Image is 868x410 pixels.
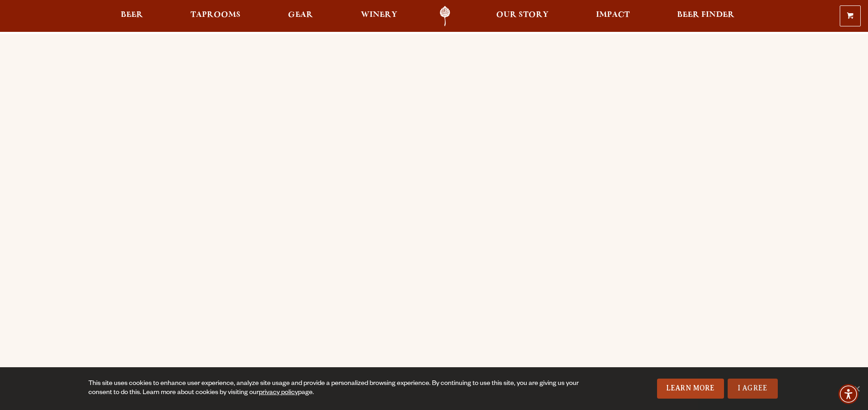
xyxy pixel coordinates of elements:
span: Our Story [496,11,549,19]
span: Beer Finder [677,11,734,19]
a: Taprooms [185,6,247,26]
a: Impact [590,6,636,26]
span: Beer [121,11,143,19]
a: Winery [355,6,403,26]
span: Taprooms [190,11,241,19]
a: Our Story [490,6,555,26]
a: Odell Home [428,6,462,26]
span: Winery [361,11,397,19]
a: Beer [115,6,149,26]
div: Accessibility Menu [838,384,858,404]
a: Gear [282,6,319,26]
a: Beer Finder [671,6,740,26]
a: I Agree [728,379,778,399]
span: Impact [596,11,630,19]
a: privacy policy [259,390,298,397]
div: This site uses cookies to enhance user experience, analyze site usage and provide a personalized ... [88,380,582,398]
span: Gear [288,11,313,19]
a: Learn More [657,379,724,399]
